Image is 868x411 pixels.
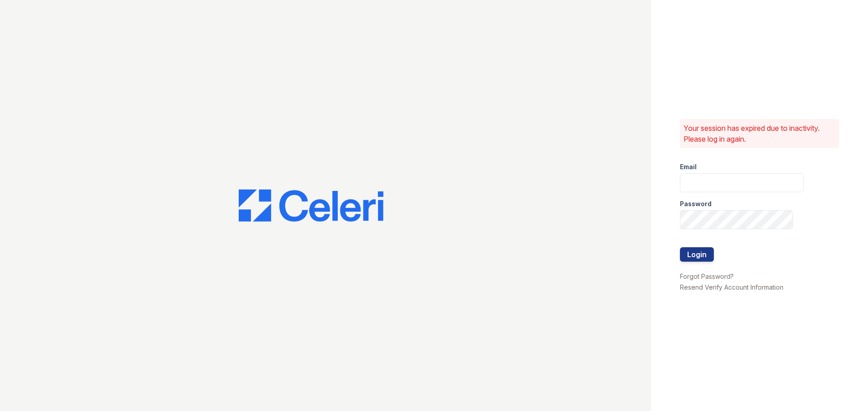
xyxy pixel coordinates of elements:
[680,283,783,291] a: Resend Verify Account Information
[680,247,714,262] button: Login
[239,189,383,222] img: CE_Logo_Blue-a8612792a0a2168367f1c8372b55b34899dd931a85d93a1a3d3e32e68fde9ad4.png
[684,123,835,144] p: Your session has expired due to inactivity. Please log in again.
[680,199,712,208] label: Password
[680,162,697,171] label: Email
[680,272,734,280] a: Forgot Password?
